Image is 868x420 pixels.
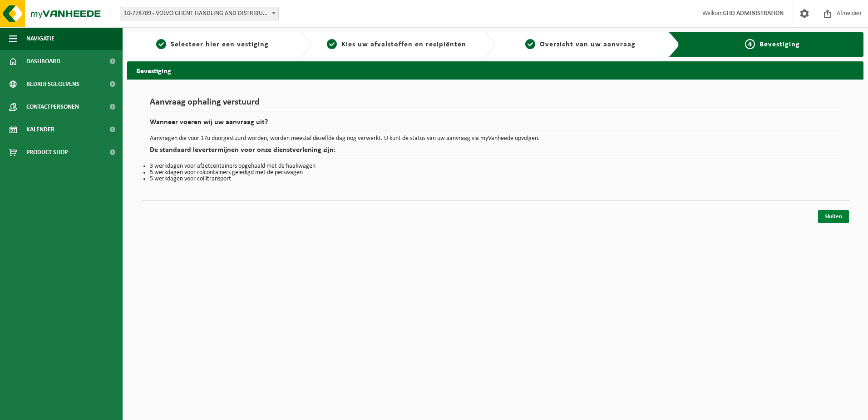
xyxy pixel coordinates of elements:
[26,50,60,73] span: Dashboard
[540,41,636,48] span: Overzicht van uw aanvraag
[500,39,661,50] a: 3Overzicht van uw aanvraag
[120,7,279,20] span: 10-778709 - VOLVO GHENT HANDLING AND DISTRIBUTION - DESTELDONK
[150,146,841,159] h2: De standaard levertermijnen voor onze dienstverlening zijn:
[26,27,54,50] span: Navigatie
[156,39,166,49] span: 1
[341,41,466,48] span: Kies uw afvalstoffen en recipiënten
[26,73,79,95] span: Bedrijfsgegevens
[171,41,269,48] span: Selecteer hier een vestiging
[525,39,535,49] span: 3
[132,39,293,50] a: 1Selecteer hier een vestiging
[316,39,478,50] a: 2Kies uw afvalstoffen en recipiënten
[150,119,841,131] h2: Wanneer voeren wij uw aanvraag uit?
[150,135,841,142] p: Aanvragen die voor 17u doorgestuurd worden, worden meestal dezelfde dag nog verwerkt. U kunt de s...
[26,95,79,118] span: Contactpersonen
[26,118,54,141] span: Kalender
[150,170,841,176] li: 5 werkdagen voor rolcontainers geledigd met de perswagen
[818,210,849,223] a: Sluiten
[26,141,68,164] span: Product Shop
[150,163,841,170] li: 3 werkdagen voor afzetcontainers opgehaald met de haakwagen
[120,7,278,20] span: 10-778709 - VOLVO GHENT HANDLING AND DISTRIBUTION - DESTELDONK
[327,39,337,49] span: 2
[150,98,841,112] h1: Aanvraag ophaling verstuurd
[127,61,863,79] h2: Bevestiging
[150,176,841,182] li: 5 werkdagen voor collitransport
[723,10,784,17] strong: GHD ADMINISTRATION
[759,41,800,48] span: Bevestiging
[745,39,755,49] span: 4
